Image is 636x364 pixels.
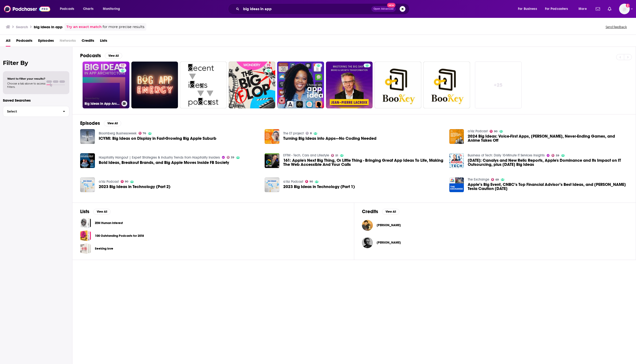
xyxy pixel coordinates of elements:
[377,223,401,227] span: [PERSON_NAME]
[490,130,497,133] a: 90
[241,5,371,13] input: Search podcasts, credits, & more...
[387,3,396,7] span: New
[80,209,89,215] h2: Lists
[95,233,144,238] a: 100 Outstanding Podcasts for 2018
[283,185,355,189] a: 2023 Big Ideas in Technology (Part 1)
[80,217,91,228] a: ZEM Human Interest
[82,37,94,47] a: Credits
[305,180,313,183] a: 90
[265,153,279,168] a: 161: Apple's Next Big Thing, Or Little Thing - Bringing Great App Ideas To Life, Making The Web A...
[468,158,628,167] a: Fri Oct-13-2023: Canalys and New Relic Reports, Apple's Dominance and Its Impact on IT Outsourcin...
[377,241,401,245] a: Michael Johnson
[579,6,587,12] span: More
[80,120,100,126] h2: Episodes
[331,154,338,157] a: 51
[3,98,69,103] p: Saved Searches
[468,182,628,191] span: Apple’s Big Event, CNBC’s Top Financial Advisor’s Best Ideas, and [PERSON_NAME] Tesla Caution [DATE]
[518,6,537,12] span: For Business
[80,177,95,192] a: 2023 Big Ideas in Technology (Part 2)
[85,102,120,106] h3: Big Ideas in App Architecture
[362,220,373,231] img: Amit Wadhwa
[60,37,76,47] span: Networks
[267,63,270,68] span: 73
[3,110,59,113] span: Select
[335,154,338,157] span: 51
[83,6,93,12] span: Charts
[449,177,464,192] img: Apple’s Big Event, CNBC’s Top Financial Advisor’s Best Ideas, and Needham’s Tesla Caution 9/12/23
[93,209,111,215] button: View All
[100,37,107,47] span: Lists
[34,25,63,29] h3: big ideas in app
[362,217,628,233] button: Amit WadhwaAmit Wadhwa
[362,235,628,250] button: Michael JohnsonMichael Johnson
[121,63,124,68] span: 37
[468,182,628,191] a: Apple’s Big Event, CNBC’s Top Financial Advisor’s Best Ideas, and Needham’s Tesla Caution 9/12/23
[619,4,630,14] button: Show profile menu
[491,178,499,181] a: 69
[99,185,170,189] a: 2023 Big Ideas in Technology (Part 2)
[80,153,95,168] img: Bold Ideas, Breakout Brands, and Big Apple Moves Inside FB Society
[283,136,376,140] a: Turning Big Ideas into Apps—No Coding Needed
[4,4,50,14] a: Podchaser - Follow, Share and Rate Podcasts
[16,37,32,47] span: Podcasts
[575,5,593,13] button: open menu
[103,24,144,30] span: for more precise results
[377,241,401,245] span: [PERSON_NAME]
[619,4,630,14] span: Logged in as hannahlee98
[7,77,45,80] span: Want to filter your results?
[99,155,220,160] a: Hospitality Hangout | Expert Strategies & Industry Trends from Hospitality Insiders
[468,158,628,167] span: [DATE]: Canalys and New Relic Reports, Apple's Dominance and Its Impact on IT Outsourcing, plus [...
[229,62,276,108] a: 73
[449,129,464,144] img: 2024 Big Ideas: Voice-First Apps, AI Moats, Never-Ending Games, and Anime Takes Off
[80,53,101,59] h2: Podcasts
[265,177,279,192] img: 2023 Big Ideas in Technology (Part 1)
[468,134,628,142] span: 2024 Big Ideas: Voice-First Apps, [PERSON_NAME], Never-Ending Games, and Anime Takes Off
[57,5,80,13] button: open menu
[3,59,69,66] h2: Filter By
[551,154,559,157] a: 59
[104,120,121,126] button: View All
[80,120,121,126] a: EpisodesView All
[371,6,396,12] button: Open AdvancedNew
[362,237,373,248] img: Michael Johnson
[80,243,91,254] a: Seeking love
[105,53,122,59] button: View All
[265,63,272,67] a: 73
[7,82,45,89] span: Choose a tab above to access filters.
[6,37,10,47] a: All
[542,5,575,13] button: open menu
[231,156,234,159] span: 39
[494,130,497,133] span: 90
[283,158,444,167] a: 161: Apple's Next Big Thing, Or Little Thing - Bringing Great App Ideas To Life, Making The Web A...
[80,230,91,241] a: 100 Outstanding Podcasts for 2018
[103,6,120,12] span: Monitoring
[80,53,122,59] a: PodcastsView All
[99,136,216,140] span: ICYMI: Big Ideas on Display in Fast-Growing Big Apple Suburb
[306,132,312,135] a: 8
[449,153,464,168] a: Fri Oct-13-2023: Canalys and New Relic Reports, Apple's Dominance and Its Impact on IT Outsourcin...
[468,129,488,133] a: a16z Podcast
[265,129,279,144] img: Turning Big Ideas into Apps—No Coding Needed
[545,6,568,12] span: For Podcasters
[125,181,128,183] span: 90
[475,62,522,108] a: +25
[606,5,613,13] a: Show notifications dropdown
[227,156,234,159] a: 39
[16,25,28,29] h3: Search
[80,129,95,144] img: ICYMI: Big Ideas on Display in Fast-Growing Big Apple Suburb
[310,132,312,134] span: 8
[515,5,543,13] button: open menu
[66,24,102,30] a: Try an exact match
[374,8,394,10] span: Open Advanced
